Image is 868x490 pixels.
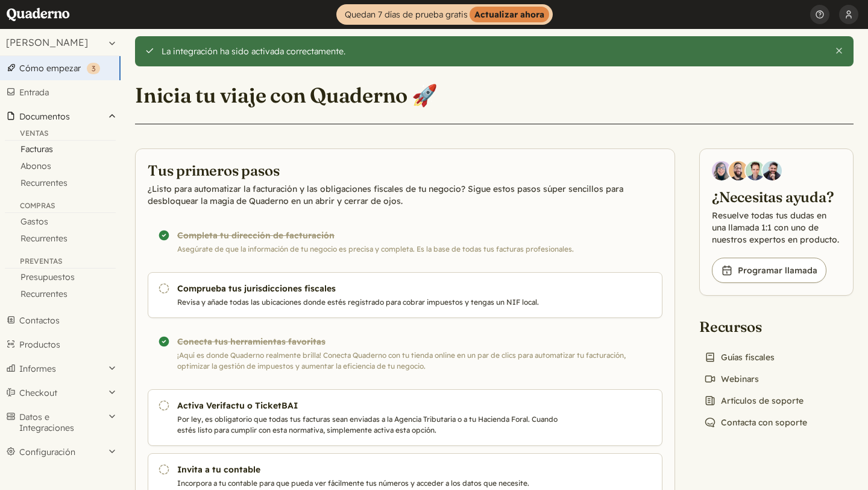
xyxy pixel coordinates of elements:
a: Comprueba tus jurisdicciones fiscales Revisa y añade todas las ubicaciones donde estés registrado... [148,272,662,318]
h3: Invita a tu contable [177,463,571,476]
p: Resuelve todas tus dudas en una llamada 1:1 con uno de nuestros expertos en producto. [712,209,841,246]
h3: Activa Verifactu o TicketBAI [177,399,571,412]
strong: Actualizar ahora [470,7,549,22]
div: Compras [5,201,116,213]
a: Programar llamada [712,258,826,283]
a: Artículos de soporte [699,392,808,409]
h3: Comprueba tus jurisdicciones fiscales [177,282,571,294]
p: ¿Listo para automatizar la facturación y las obligaciones fiscales de tu negocio? Sigue estos pas... [148,183,662,207]
div: Ventas [5,129,116,141]
a: Activa Verifactu o TicketBAI Por ley, es obligatorio que todas tus facturas sean enviadas a la Ag... [148,389,662,446]
button: Cierra esta alerta [834,46,844,56]
a: Guías fiscales [699,349,779,366]
h2: Tus primeros pasos [148,161,662,180]
a: Quedan 7 días de prueba gratisActualizar ahora [336,4,553,25]
div: Preventas [5,256,116,269]
img: Jairo Fumero, Account Executive at Quaderno [729,161,748,180]
img: Ivo Oltmans, Business Developer at Quaderno [746,161,765,180]
img: Javier Rubio, DevRel at Quaderno [763,161,782,180]
p: Por ley, es obligatorio que todas tus facturas sean enviadas a la Agencia Tributaria o a tu Hacie... [177,414,571,436]
a: Contacta con soporte [699,414,812,431]
span: 3 [92,64,95,73]
a: Webinars [699,371,764,387]
h2: ¿Necesitas ayuda? [712,188,841,207]
img: Diana Carrasco, Account Executive at Quaderno [712,161,731,180]
h2: Recursos [699,317,812,337]
h1: Inicia tu viaje con Quaderno 🚀 [135,82,438,108]
div: La integración ha sido activada correctamente. [162,46,825,57]
p: Revisa y añade todas las ubicaciones donde estés registrado para cobrar impuestos y tengas un NIF... [177,297,571,308]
